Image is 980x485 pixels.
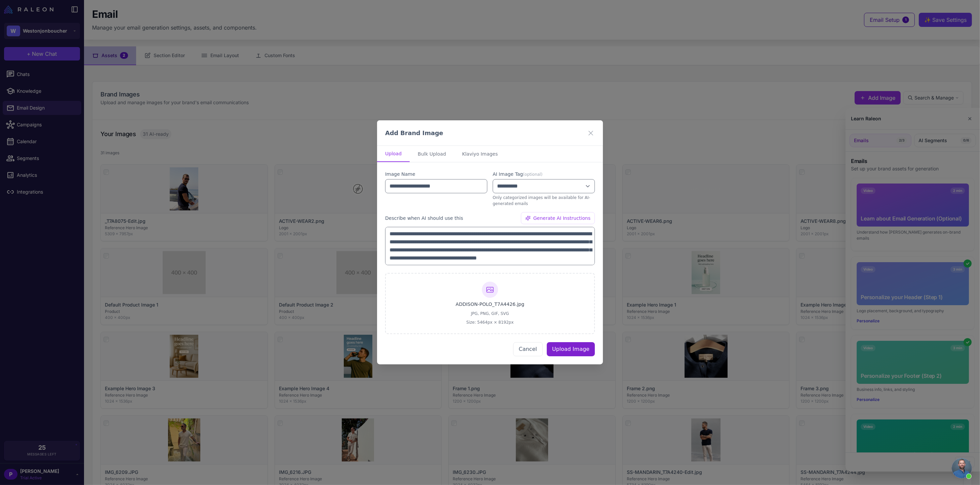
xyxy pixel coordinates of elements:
button: Upload Image [547,342,595,357]
button: Cancel [513,342,543,357]
button: Klaviyo Images [454,146,506,162]
span: ADDISON-POLO_T7A4426.jpg [456,301,524,308]
label: Describe when AI should use this [385,215,463,222]
div: Open chat [952,458,972,478]
h3: Add Brand Image [385,128,443,137]
span: (optional) [523,172,542,177]
p: Only categorized images will be available for AI-generated emails [493,195,595,207]
span: Size: 5464px × 8192px [466,320,514,326]
span: Generate AI Instructions [533,215,590,222]
label: AI Image Tag [493,170,595,178]
button: Generate AI Instructions [521,212,595,225]
span: JPG, PNG, GIF, SVG [471,311,509,317]
button: Bulk Upload [410,146,454,162]
button: Upload [377,146,410,162]
label: Image Name [385,170,487,178]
